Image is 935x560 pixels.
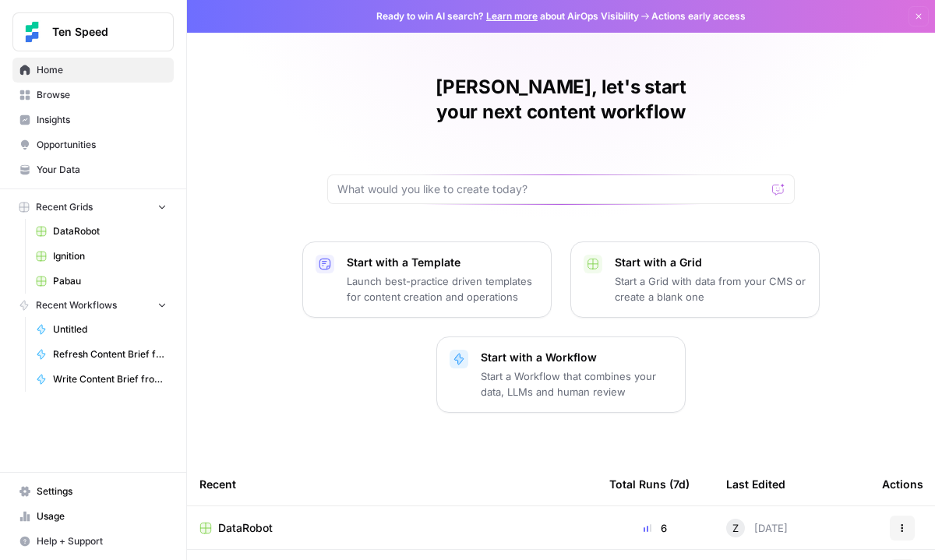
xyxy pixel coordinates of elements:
[218,520,273,536] span: DataRobot
[52,24,146,40] span: Ten Speed
[53,322,167,336] span: Untitled
[726,463,785,505] div: Last Edited
[615,255,806,270] p: Start with a Grid
[36,298,117,312] span: Recent Workflows
[615,273,806,305] p: Start a Grid with data from your CMS or create a blank one
[12,12,174,51] button: Workspace: Ten Speed
[199,520,584,536] a: DataRobot
[327,75,795,125] h1: [PERSON_NAME], let's start your next content workflow
[37,163,167,177] span: Your Data
[12,157,174,182] a: Your Data
[486,10,538,22] a: Learn more
[53,224,167,238] span: DataRobot
[302,241,552,318] button: Start with a TemplateLaunch best-practice driven templates for content creation and operations
[337,181,766,197] input: What would you like to create today?
[29,342,174,367] a: Refresh Content Brief from Keyword [DEV]
[726,519,788,537] div: [DATE]
[12,529,174,554] button: Help + Support
[29,367,174,392] a: Write Content Brief from Keyword [DEV]
[481,368,672,400] p: Start a Workflow that combines your data, LLMs and human review
[53,347,167,361] span: Refresh Content Brief from Keyword [DEV]
[53,372,167,386] span: Write Content Brief from Keyword [DEV]
[12,195,174,219] button: Recent Grids
[29,244,174,269] a: Ignition
[481,350,672,365] p: Start with a Workflow
[12,294,174,317] button: Recent Workflows
[37,534,167,548] span: Help + Support
[53,274,167,288] span: Pabau
[29,317,174,342] a: Untitled
[37,509,167,523] span: Usage
[12,58,174,83] a: Home
[37,113,167,127] span: Insights
[12,479,174,504] a: Settings
[12,504,174,529] a: Usage
[36,200,93,214] span: Recent Grids
[347,273,538,305] p: Launch best-practice driven templates for content creation and operations
[37,63,167,77] span: Home
[37,88,167,102] span: Browse
[882,463,923,505] div: Actions
[12,107,174,132] a: Insights
[12,132,174,157] a: Opportunities
[199,463,584,505] div: Recent
[609,520,701,536] div: 6
[12,83,174,107] a: Browse
[29,269,174,294] a: Pabau
[609,463,690,505] div: Total Runs (7d)
[651,9,746,23] span: Actions early access
[347,255,538,270] p: Start with a Template
[53,249,167,263] span: Ignition
[18,18,46,46] img: Ten Speed Logo
[436,336,686,413] button: Start with a WorkflowStart a Workflow that combines your data, LLMs and human review
[376,9,639,23] span: Ready to win AI search? about AirOps Visibility
[37,138,167,152] span: Opportunities
[732,520,739,536] span: Z
[37,484,167,498] span: Settings
[570,241,820,318] button: Start with a GridStart a Grid with data from your CMS or create a blank one
[29,219,174,244] a: DataRobot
